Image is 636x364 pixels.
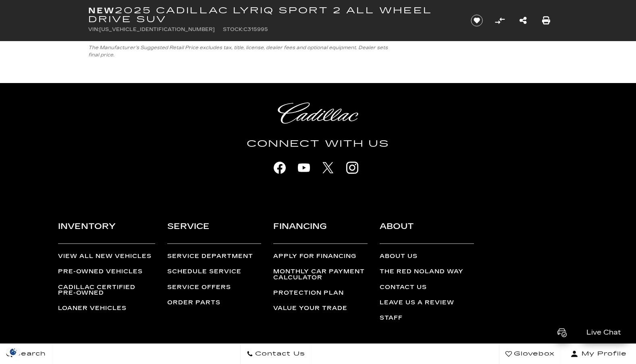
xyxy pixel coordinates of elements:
h3: Inventory [58,220,155,243]
a: Cart [553,323,572,342]
h1: 2025 Cadillac LYRIQ Sport 2 All Wheel Drive SUV [88,6,457,24]
a: facebook [270,158,290,178]
a: X [318,158,338,178]
a: Cadillac Light Heritage Logo [58,102,578,124]
a: Schedule Service [167,269,262,275]
span: Live Chat [582,328,625,337]
button: Save vehicle [468,14,486,27]
h3: Financing [273,220,368,243]
a: Loaner Vehicles [58,306,155,311]
a: Live Chat [578,323,630,342]
a: About Us [380,254,474,259]
strong: New [88,6,115,15]
a: Service Department [167,254,262,259]
span: Contact Us [253,348,305,360]
a: youtube [294,158,314,178]
a: Glovebox [499,344,561,364]
img: Cadillac Light Heritage Logo [278,102,358,124]
span: [US_VEHICLE_IDENTIFICATION_NUMBER] [99,27,215,32]
a: Protection Plan [273,290,368,296]
a: View All New Vehicles [58,254,155,259]
a: Pre-Owned Vehicles [58,269,155,275]
a: Service Offers [167,285,262,290]
button: Compare vehicle [494,15,506,27]
a: Leave Us a Review [380,300,474,306]
button: Open user profile menu [561,344,636,364]
a: Monthly Car Payment Calculator [273,269,368,281]
a: Order Parts [167,300,262,306]
a: Contact Us [380,285,474,290]
span: Glovebox [512,348,555,360]
img: Opt-Out Icon [4,347,23,356]
h3: About [380,220,474,243]
span: Search [12,348,46,360]
section: Click to Open Cookie Consent Modal [4,347,23,356]
a: Contact Us [240,344,312,364]
span: My Profile [578,348,627,360]
a: instagram [342,158,362,178]
p: The Manufacturer’s Suggested Retail Price excludes tax, title, license, dealer fees and optional ... [88,44,399,58]
h3: Service [167,220,262,243]
a: Print this New 2025 Cadillac LYRIQ Sport 2 All Wheel Drive SUV [542,15,550,26]
span: Stock: [223,27,243,32]
span: VIN: [88,27,99,32]
a: Share this New 2025 Cadillac LYRIQ Sport 2 All Wheel Drive SUV [520,15,527,26]
a: Cadillac Certified Pre-Owned [58,285,155,296]
span: C315995 [243,27,268,32]
a: The Red Noland Way [380,269,474,275]
a: Value Your Trade [273,306,368,311]
a: Staff [380,315,474,321]
h4: Connect With Us [58,137,578,151]
a: Apply for Financing [273,254,368,259]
